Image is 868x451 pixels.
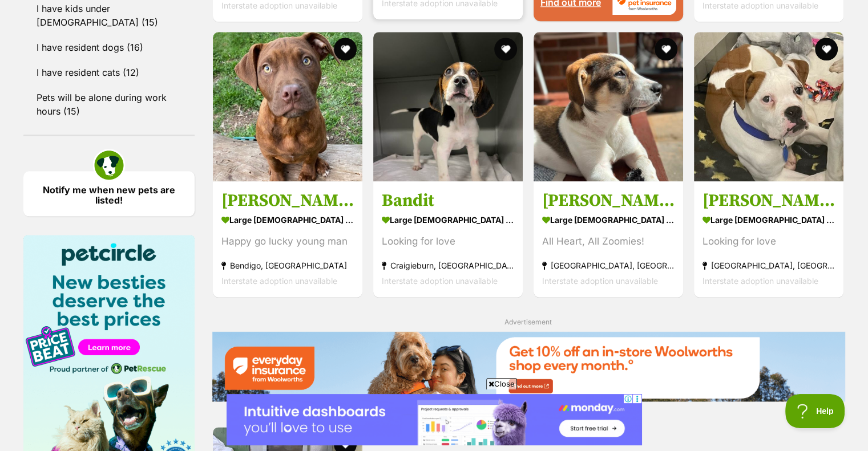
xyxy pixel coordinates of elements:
strong: large [DEMOGRAPHIC_DATA] Dog [703,212,835,228]
span: Advertisement [504,318,552,326]
a: I have resident cats (12) [23,60,195,84]
a: Everyday Insurance promotional banner [212,331,845,404]
a: I have resident dogs (16) [23,35,195,59]
strong: [GEOGRAPHIC_DATA], [GEOGRAPHIC_DATA] [542,258,675,273]
h3: Bandit [382,190,514,212]
a: Notify me when new pets are listed! [23,171,195,216]
a: [PERSON_NAME] large [DEMOGRAPHIC_DATA] Dog Looking for love [GEOGRAPHIC_DATA], [GEOGRAPHIC_DATA] ... [694,181,843,297]
a: [PERSON_NAME] large [DEMOGRAPHIC_DATA] Dog Happy go lucky young man Bendigo, [GEOGRAPHIC_DATA] In... [213,181,362,297]
strong: Craigieburn, [GEOGRAPHIC_DATA] [382,258,514,273]
span: Interstate adoption unavailable [221,276,337,286]
img: Everyday Insurance promotional banner [212,331,845,401]
a: Bandit large [DEMOGRAPHIC_DATA] Dog Looking for love Craigieburn, [GEOGRAPHIC_DATA] Interstate ad... [373,181,523,297]
span: Interstate adoption unavailable [703,276,818,286]
button: favourite [334,38,357,60]
a: [PERSON_NAME] large [DEMOGRAPHIC_DATA] Dog All Heart, All Zoomies! [GEOGRAPHIC_DATA], [GEOGRAPHIC... [534,181,683,297]
div: Happy go lucky young man [221,234,354,249]
h3: [PERSON_NAME] [703,190,835,212]
button: favourite [655,38,677,60]
span: Close [486,378,517,389]
div: Looking for love [382,234,514,249]
div: All Heart, All Zoomies! [542,234,675,249]
h3: [PERSON_NAME] [542,190,675,212]
div: Looking for love [703,234,835,249]
strong: Bendigo, [GEOGRAPHIC_DATA] [221,258,354,273]
button: favourite [494,38,517,60]
strong: large [DEMOGRAPHIC_DATA] Dog [382,212,514,228]
iframe: Help Scout Beacon - Open [785,394,845,428]
strong: large [DEMOGRAPHIC_DATA] Dog [221,212,354,228]
strong: [GEOGRAPHIC_DATA], [GEOGRAPHIC_DATA] [703,258,835,273]
span: Interstate adoption unavailable [542,276,658,286]
button: favourite [815,38,838,60]
img: Finn - Great Dane Dog [534,32,683,181]
h3: [PERSON_NAME] [221,190,354,212]
a: Pets will be alone during work hours (15) [23,86,195,123]
img: Huxley - Staffordshire Bull Terrier Dog [213,32,362,181]
span: Interstate adoption unavailable [382,276,498,286]
strong: large [DEMOGRAPHIC_DATA] Dog [542,212,675,228]
iframe: Advertisement [227,394,642,445]
img: Bandit - Harrier x Foxhound Dog [373,32,523,181]
img: Nate - Boxer x American Bulldog [694,32,843,181]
